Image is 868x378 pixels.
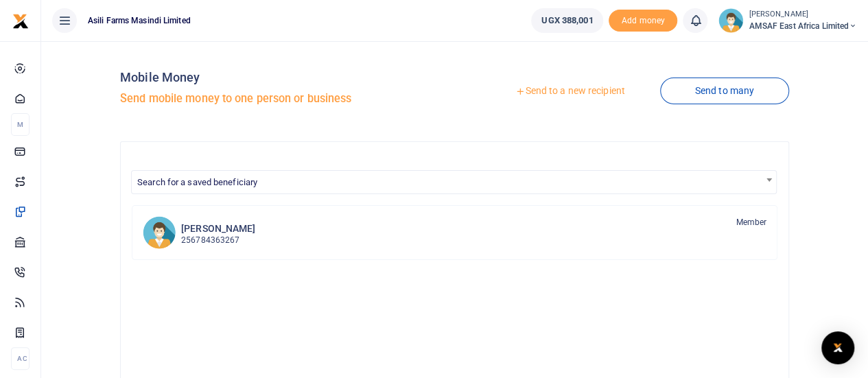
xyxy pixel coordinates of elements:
[181,234,255,247] p: 256784363267
[749,9,857,21] small: [PERSON_NAME]
[82,14,196,27] span: Asili Farms Masindi Limited
[120,70,449,85] h4: Mobile Money
[718,8,743,33] img: profile-user
[609,10,677,32] span: Add money
[131,170,777,194] span: Search for a saved beneficiary
[137,177,257,187] span: Search for a saved beneficiary
[541,14,593,27] span: UGX 388,001
[749,20,857,32] span: AMSAF East Africa Limited
[480,79,659,104] a: Send to a new recipient
[736,216,766,228] span: Member
[120,92,449,106] h5: Send mobile money to one person or business
[526,8,609,33] li: Wallet ballance
[531,8,603,33] a: UGX 388,001
[132,205,777,260] a: DK [PERSON_NAME] 256784363267 Member
[12,13,29,29] img: logo-small
[609,14,677,25] a: Add money
[181,223,255,235] h6: [PERSON_NAME]
[143,216,176,249] img: DK
[718,8,857,33] a: profile-user [PERSON_NAME] AMSAF East Africa Limited
[132,171,776,192] span: Search for a saved beneficiary
[609,10,677,32] li: Toup your wallet
[821,331,854,364] div: Open Intercom Messenger
[11,347,30,370] li: Ac
[660,78,789,104] a: Send to many
[12,15,29,25] a: logo-small logo-large logo-large
[11,113,30,136] li: M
